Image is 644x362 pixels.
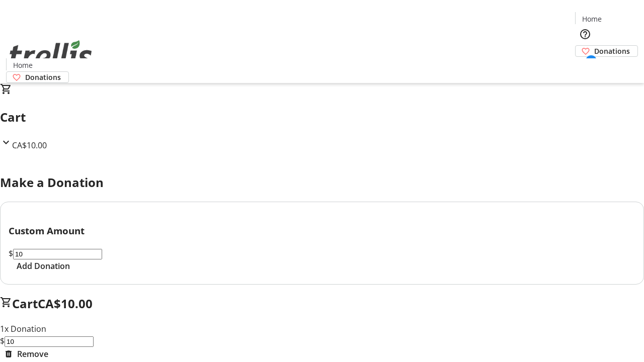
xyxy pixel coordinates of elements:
button: Cart [575,57,595,77]
span: Home [13,60,33,70]
button: Help [575,24,595,44]
span: Home [582,14,602,24]
a: Home [7,60,39,70]
span: CA$10.00 [38,295,93,312]
span: $ [9,248,13,259]
h3: Custom Amount [9,224,635,238]
span: Add Donation [17,260,70,272]
span: Donations [594,46,630,56]
span: Donations [25,72,61,82]
input: Donation Amount [5,336,94,347]
a: Donations [575,45,638,57]
span: CA$10.00 [12,140,47,151]
a: Home [576,14,608,24]
a: Donations [6,71,69,83]
input: Donation Amount [13,249,102,259]
button: Add Donation [9,260,78,272]
img: Orient E2E Organization 6uU3ANMNi8's Logo [6,29,96,79]
span: Remove [17,348,48,360]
